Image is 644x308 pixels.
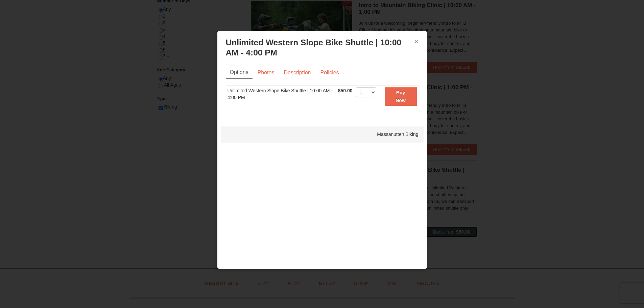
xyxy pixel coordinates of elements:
[279,66,315,79] a: Description
[396,90,406,103] strong: Buy Now
[253,66,279,79] a: Photos
[385,87,417,106] button: Buy Now
[414,38,419,45] button: ×
[221,126,424,143] div: Massanutten Biking
[226,86,336,107] td: Unlimited Western Slope Bike Shuttle | 10:00 AM - 4:00 PM
[338,88,353,93] span: $50.00
[226,38,419,58] h3: Unlimited Western Slope Bike Shuttle | 10:00 AM - 4:00 PM
[316,66,343,79] a: Policies
[226,66,253,79] a: Options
